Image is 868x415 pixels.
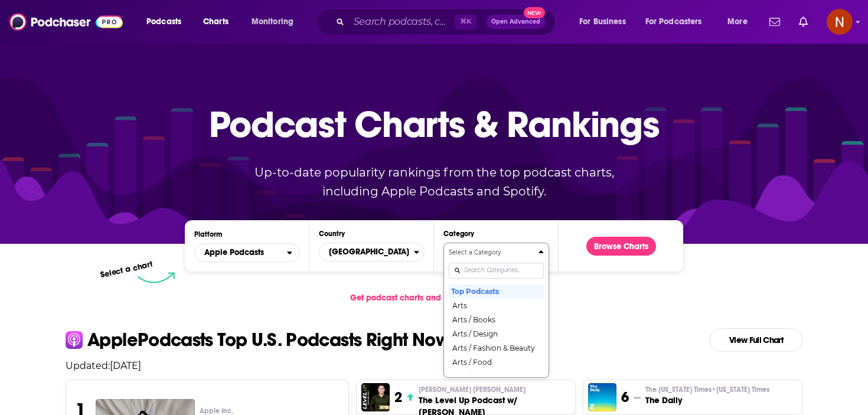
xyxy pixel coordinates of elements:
p: Select a chart [99,259,154,280]
button: open menu [571,12,641,31]
span: Monitoring [252,14,293,30]
button: Arts [449,298,544,312]
button: Categories [443,243,549,378]
input: Search Categories... [449,263,544,279]
img: select arrow [138,272,175,283]
span: Podcasts [146,14,181,30]
img: The Level Up Podcast w/ Paul Alex [361,383,390,411]
button: Arts / Fashion & Beauty [449,341,544,355]
p: Paul Alex Espinoza [419,385,570,394]
a: Show notifications dropdown [765,12,785,32]
button: open menu [638,12,719,31]
span: ⌘ K [455,14,477,30]
button: Open AdvancedNew [486,15,546,29]
button: Show profile menu [827,9,853,35]
button: Arts / Performing Arts [449,369,544,383]
button: Top Podcasts [449,284,544,298]
button: open menu [194,243,300,262]
img: Podchaser - Follow, Share and Rate Podcasts [9,11,123,33]
span: Charts [203,14,229,30]
p: Apple Podcasts Top U.S. Podcasts Right Now [87,331,449,349]
h2: Platforms [194,243,300,262]
img: User Profile [827,9,853,35]
h3: 6 [621,388,629,406]
p: Updated: [DATE] [56,360,812,371]
span: • [US_STATE] Times [712,385,769,394]
span: Open Advanced [491,19,540,25]
button: Arts / Design [449,326,544,341]
input: Search podcasts, credits, & more... [349,12,455,31]
p: Up-to-date popularity rankings from the top podcast charts, including Apple Podcasts and Spotify. [231,163,637,201]
span: [PERSON_NAME] [PERSON_NAME] [419,385,526,394]
div: Search podcasts, credits, & more... [328,8,567,35]
a: Charts [195,12,236,31]
button: Countries [319,243,425,262]
span: Apple Podcasts [204,249,264,257]
button: Browse Charts [586,237,656,256]
a: Get podcast charts and rankings via API [341,283,527,312]
span: For Business [579,14,626,30]
span: Get podcast charts and rankings via API [350,293,505,303]
img: The Daily [588,383,616,411]
button: Arts / Books [449,312,544,326]
h4: Select a Category [449,250,534,256]
h3: 2 [394,388,402,406]
span: [GEOGRAPHIC_DATA] [319,242,414,262]
a: The [US_STATE] Times•[US_STATE] TimesThe Daily [645,385,769,406]
span: New [524,7,545,18]
a: View Full Chart [710,328,802,352]
span: For Podcasters [645,14,702,30]
span: Logged in as AdelNBM [827,9,853,35]
button: Arts / Food [449,355,544,369]
button: open menu [719,12,762,31]
button: open menu [138,12,197,31]
img: apple Icon [66,331,83,348]
p: Podcast Charts & Rankings [209,86,660,162]
button: open menu [243,12,309,31]
a: Show notifications dropdown [794,12,812,32]
p: The New York Times • New York Times [645,385,769,394]
span: More [727,14,748,30]
h3: The Daily [645,394,769,406]
span: The [US_STATE] Times [645,385,769,394]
